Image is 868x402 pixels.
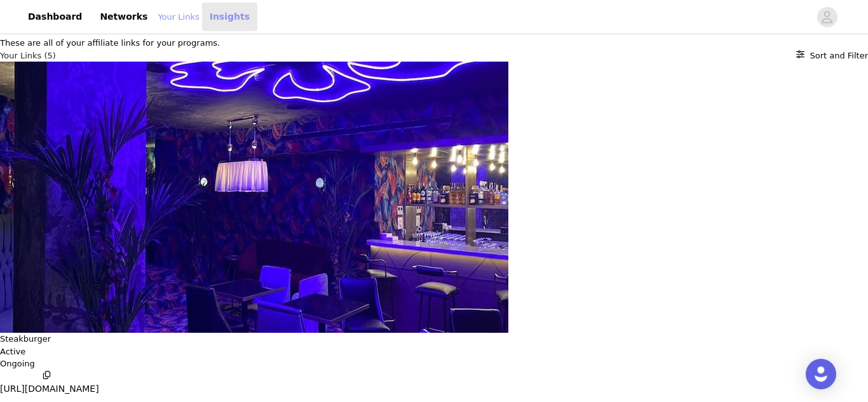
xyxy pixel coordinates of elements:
a: Networks [92,3,155,31]
a: Dashboard [20,3,90,31]
button: Sort and Filter [796,50,868,62]
a: Insights [202,3,257,31]
a: Your Links [158,11,199,23]
div: avatar [821,7,833,27]
div: Open Intercom Messenger [806,359,836,389]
